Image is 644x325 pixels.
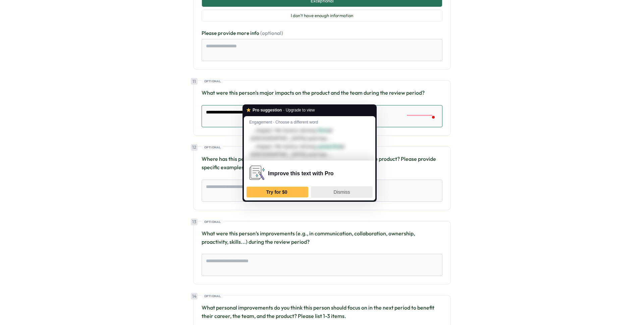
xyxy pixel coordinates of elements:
[204,145,221,150] span: Optional
[237,30,250,36] span: more
[202,89,442,97] p: What were this person's major impacts on the product and the team during the review period?
[202,229,442,246] p: What were this person’s improvements (e.g., in communication, collaboration, ownership, proactivi...
[202,105,442,127] textarea: To enrich screen reader interactions, please activate Accessibility in Grammarly extension settings
[202,155,442,172] p: Where has this person gone above and beyond to improve the team or the product? Please provide sp...
[191,219,198,225] div: 13
[191,78,198,85] div: 11
[191,293,198,299] div: 14
[250,30,260,36] span: info
[260,30,283,36] span: (optional)
[202,10,442,22] button: I don't have enough information
[191,144,198,151] div: 12
[204,294,221,298] span: Optional
[202,30,218,36] span: Please
[218,30,237,36] span: provide
[204,79,221,84] span: Optional
[204,220,221,224] span: Optional
[202,304,442,320] p: What personal improvements do you think this person should focus on in the next period to benefit...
